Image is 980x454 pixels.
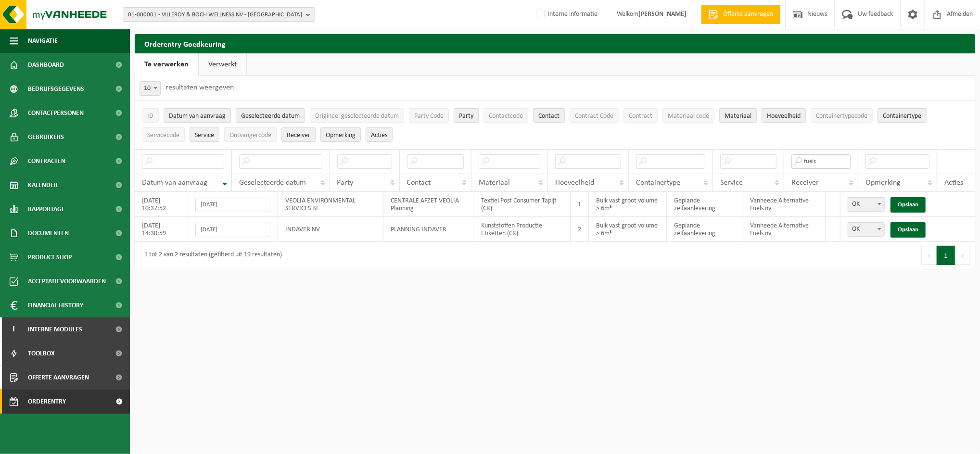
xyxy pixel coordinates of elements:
span: 10 [140,82,160,95]
span: Acceptatievoorwaarden [28,269,106,293]
span: Gebruikers [28,125,64,149]
span: Servicecode [147,132,179,139]
span: Origineel geselecteerde datum [315,113,399,120]
td: Bulk vast groot volume > 6m³ [589,217,667,242]
strong: [PERSON_NAME] [638,11,687,18]
span: Hoeveelheid [767,113,801,120]
button: ServicecodeServicecode: Activate to sort [142,127,185,142]
span: Hoeveelheid [555,179,594,187]
span: Offerte aanvragen [721,10,776,19]
span: ID [147,113,153,120]
span: Materiaal [725,113,751,120]
span: 10 [140,81,161,96]
td: PLANNING INDAVER [383,217,474,242]
span: Party Code [414,113,444,120]
button: Acties [366,127,393,142]
button: ContainertypeContainertype: Activate to sort [878,108,927,123]
td: 1 [571,192,589,217]
span: Toolbox [28,341,55,366]
span: Interne modules [28,317,82,341]
td: INDAVER NV [278,217,384,242]
button: ContactContact: Activate to sort [533,108,565,123]
h2: Orderentry Goedkeuring [135,34,975,53]
span: Documenten [28,221,69,245]
span: Product Shop [28,245,72,269]
span: I [10,317,18,341]
td: Kunststoffen Productie Etiketten (CR) [474,217,571,242]
span: Offerte aanvragen [28,366,89,390]
button: Next [955,246,970,265]
a: Verwerkt [199,53,246,76]
button: Contract CodeContract Code: Activate to sort [570,108,619,123]
span: OK [848,223,884,236]
button: ContractContract: Activate to sort [624,108,658,123]
label: Interne informatie [534,7,598,22]
td: [DATE] 10:37:52 [135,192,188,217]
span: Acties [371,132,387,139]
span: Containertype [883,113,921,120]
a: Te verwerken [135,53,198,76]
td: Textiel Post Consumer Tapijt (CR) [474,192,571,217]
a: Offerte aanvragen [701,5,780,24]
button: ContactcodeContactcode: Activate to sort [484,108,528,123]
span: Datum van aanvraag [169,113,226,120]
span: Service [720,179,743,187]
td: VEOLIA ENVIRONMENTAL SERVICES BE [278,192,384,217]
button: ReceiverReceiver: Activate to sort [281,127,316,142]
span: Geselecteerde datum [239,179,306,187]
span: 01-000001 - VILLEROY & BOCH WELLNESS NV - [GEOGRAPHIC_DATA] [128,8,302,22]
a: Opslaan [891,222,926,238]
button: Datum van aanvraagDatum van aanvraag: Activate to remove sorting [164,108,231,123]
span: Receiver [791,179,819,187]
label: resultaten weergeven [165,84,234,91]
span: Contract [629,113,652,120]
span: Ontvangercode [229,132,271,139]
span: Dashboard [28,53,64,77]
span: Party [459,113,473,120]
td: [DATE] 14:30:59 [135,217,188,242]
a: Opslaan [891,197,926,213]
span: Materiaal [479,179,510,187]
td: CENTRALE AFZET VEOLIA Planning [383,192,474,217]
span: Acties [944,179,963,187]
span: OK [848,198,884,211]
span: Materiaal code [668,113,709,120]
span: Kalender [28,173,58,197]
button: ServiceService: Activate to sort [190,127,219,142]
span: Bedrijfsgegevens [28,77,84,101]
button: Geselecteerde datumGeselecteerde datum: Activate to sort [236,108,305,123]
span: Service [195,132,214,139]
span: Containertypecode [816,113,867,120]
span: Geselecteerde datum [241,113,300,120]
span: Contract Code [575,113,613,120]
span: Orderentry Goedkeuring [28,390,109,414]
span: OK [848,222,885,237]
td: Bulk vast groot volume > 6m³ [589,192,667,217]
span: Contact [407,179,431,187]
button: Materiaal codeMateriaal code: Activate to sort [662,108,714,123]
td: 2 [571,217,589,242]
div: 1 tot 2 van 2 resultaten (gefilterd uit 19 resultaten) [140,247,282,264]
span: Contactcode [489,113,523,120]
span: Contracten [28,149,65,173]
button: HoeveelheidHoeveelheid: Activate to sort [762,108,806,123]
button: Previous [921,246,937,265]
span: Receiver [287,132,310,139]
span: Navigatie [28,29,58,53]
span: Opmerking [326,132,356,139]
td: Geplande zelfaanlevering [667,192,743,217]
span: Contactpersonen [28,101,84,125]
button: Party CodeParty Code: Activate to sort [409,108,449,123]
span: Contact [538,113,560,120]
span: Opmerking [865,179,901,187]
button: IDID: Activate to sort [142,108,159,123]
button: PartyParty: Activate to sort [454,108,479,123]
span: Datum van aanvraag [142,179,207,187]
button: Origineel geselecteerde datumOrigineel geselecteerde datum: Activate to sort [310,108,404,123]
td: Vanheede Alternative Fuels nv [743,217,826,242]
span: OK [848,197,885,212]
button: 01-000001 - VILLEROY & BOCH WELLNESS NV - [GEOGRAPHIC_DATA] [123,7,315,22]
span: Financial History [28,293,83,317]
button: 1 [937,246,955,265]
button: OpmerkingOpmerking: Activate to sort [320,127,361,142]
